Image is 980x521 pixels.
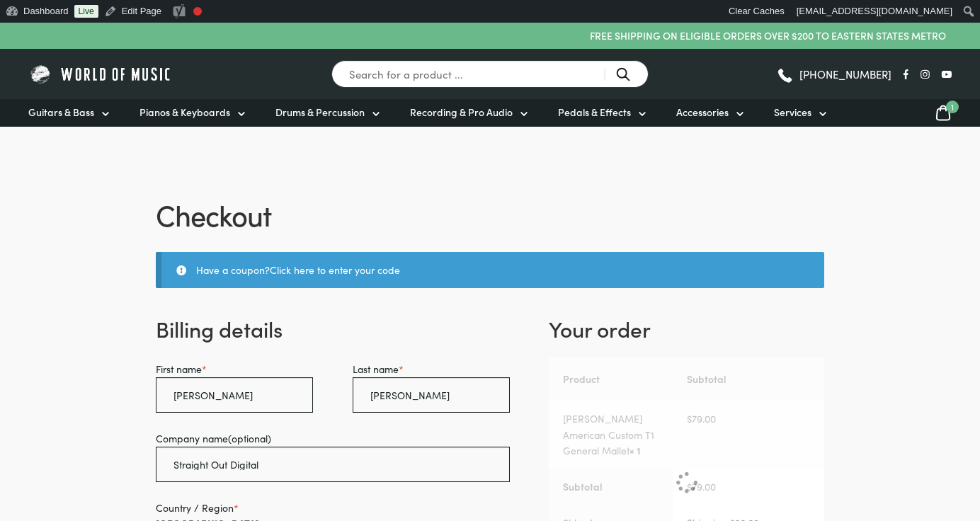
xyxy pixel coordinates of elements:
[275,105,365,120] span: Drums & Percussion
[590,28,946,43] p: FREE SHIPPING ON ELIGIBLE ORDERS OVER $200 TO EASTERN STATES METRO
[156,430,510,447] label: Company name
[946,101,959,113] span: 1
[774,105,811,120] span: Services
[558,105,631,120] span: Pedals & Effects
[28,105,94,120] span: Guitars & Bass
[331,60,649,88] input: Search for a product ...
[549,314,824,357] h3: Your order
[156,361,313,377] label: First name
[410,105,513,120] span: Recording & Pro Audio
[193,7,202,16] div: Focus keyphrase not set
[74,5,98,18] a: Live
[799,69,891,79] span: [PHONE_NUMBER]
[139,105,230,120] span: Pianos & Keyboards
[156,314,510,343] h3: Billing details
[676,105,729,120] span: Accessories
[353,361,510,377] label: Last name
[156,500,510,516] label: Country / Region
[156,252,824,288] div: Have a coupon?
[775,365,980,521] iframe: Chat with our support team
[156,195,824,234] h1: Checkout
[776,64,891,85] a: [PHONE_NUMBER]
[228,431,271,445] span: (optional)
[28,63,173,85] img: World of Music
[270,263,400,277] a: Enter your coupon code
